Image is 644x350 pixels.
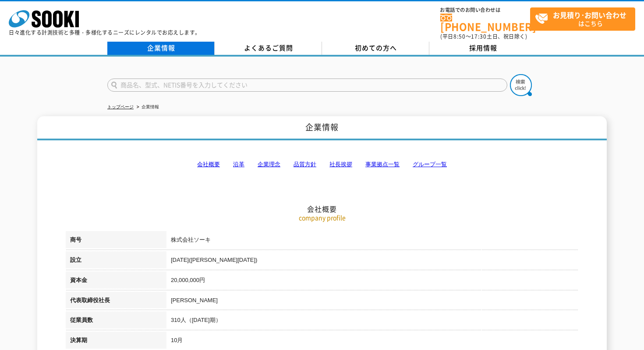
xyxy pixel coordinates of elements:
[510,74,532,96] img: btn_search.png
[166,292,578,312] td: [PERSON_NAME]
[215,42,322,55] a: よくあるご質問
[471,32,487,40] span: 17:30
[66,311,166,332] th: 従業員数
[440,14,530,32] a: [PHONE_NUMBER]
[329,161,352,168] a: 社長挨拶
[355,43,397,53] span: 初めての方へ
[66,231,166,251] th: 商号
[66,117,578,214] h2: 会社概要
[107,104,134,109] a: トップページ
[440,32,527,40] span: (平日 ～ 土日、祝日除く)
[453,32,466,40] span: 8:50
[107,42,215,55] a: 企業情報
[166,231,578,251] td: 株式会社ソーキ
[66,251,166,271] th: 設立
[166,271,578,292] td: 20,000,000円
[135,103,159,112] li: 企業情報
[322,42,429,55] a: 初めての方へ
[166,311,578,332] td: 310人（[DATE]期）
[66,213,578,222] p: company profile
[107,79,507,92] input: 商品名、型式、NETIS番号を入力してください
[258,161,280,168] a: 企業理念
[37,116,607,140] h1: 企業情報
[66,292,166,312] th: 代表取締役社長
[429,42,537,55] a: 採用情報
[530,7,635,31] a: お見積り･お問い合わせはこちら
[553,10,626,20] strong: お見積り･お問い合わせ
[413,161,447,168] a: グループ一覧
[197,161,220,168] a: 会社概要
[365,161,400,168] a: 事業拠点一覧
[535,8,635,30] span: はこちら
[440,7,530,13] span: お電話でのお問い合わせは
[294,161,316,168] a: 品質方針
[166,251,578,271] td: [DATE]([PERSON_NAME][DATE])
[9,30,201,35] p: 日々進化する計測技術と多種・多様化するニーズにレンタルでお応えします。
[233,161,244,168] a: 沿革
[66,271,166,292] th: 資本金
